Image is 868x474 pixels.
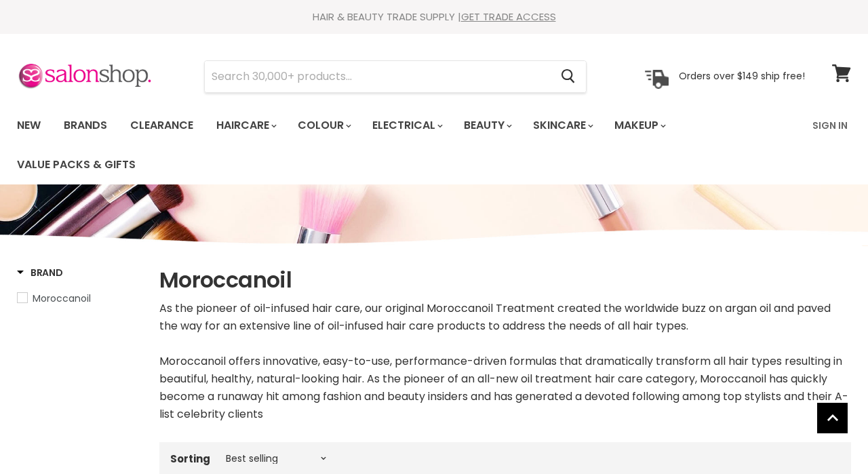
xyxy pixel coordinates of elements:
label: Sorting [170,453,210,465]
p: Orders over $149 ship free! [679,70,805,82]
a: Colour [288,111,359,140]
button: Search [550,61,586,92]
a: GET TRADE ACCESS [461,9,556,24]
h1: Moroccanoil [159,266,851,294]
a: Sign In [804,111,856,140]
a: Moroccanoil [17,291,142,306]
a: New [7,111,51,140]
form: Product [204,60,587,93]
a: Value Packs & Gifts [7,151,146,179]
span: Moroccanoil [33,292,91,305]
a: Brands [54,111,117,140]
a: Haircare [206,111,285,140]
div: As the pioneer of oil-infused hair care, our original Moroccanoil Treatment created the worldwide... [159,300,851,423]
input: Search [205,61,550,92]
h3: Brand [17,266,63,279]
a: Makeup [604,111,674,140]
a: Electrical [362,111,451,140]
a: Clearance [120,111,203,140]
a: Skincare [523,111,601,140]
a: Beauty [454,111,520,140]
ul: Main menu [7,106,804,184]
